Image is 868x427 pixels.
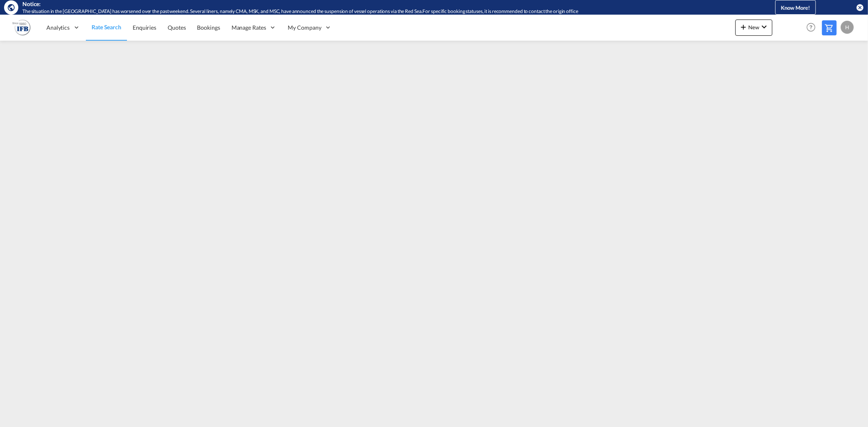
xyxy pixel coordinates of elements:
span: Rate Search [92,24,121,30]
span: Analytics [46,24,70,32]
img: b628ab10256c11eeb52753acbc15d091.png [12,18,31,37]
span: Know More! [781,4,810,11]
span: Quotes [168,24,186,31]
a: Enquiries [127,14,162,41]
md-icon: icon-chevron-down [759,22,769,32]
div: Manage Rates [226,14,282,41]
div: H [841,21,854,34]
span: Help [804,20,818,34]
span: New [739,24,769,30]
div: Help [804,20,822,35]
a: Quotes [162,14,191,41]
div: My Company [282,14,338,41]
div: The situation in the Red Sea has worsened over the past weekend. Several liners, namely CMA, MSK,... [22,8,735,15]
span: Manage Rates [232,24,266,32]
a: Rate Search [86,14,127,41]
button: icon-close-circle [856,3,864,11]
div: Analytics [41,14,86,41]
span: My Company [288,24,321,32]
button: icon-plus 400-fgNewicon-chevron-down [735,20,772,36]
md-icon: icon-earth [7,3,15,11]
span: Bookings [197,24,220,31]
span: Enquiries [133,24,156,31]
a: Bookings [192,14,226,41]
md-icon: icon-plus 400-fg [739,22,748,32]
